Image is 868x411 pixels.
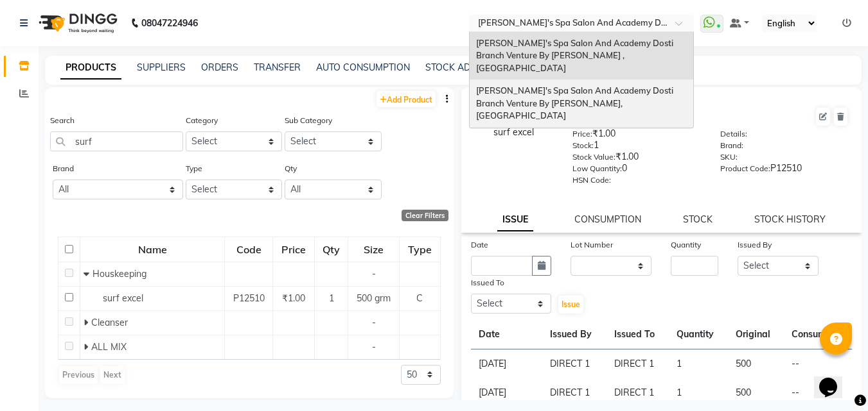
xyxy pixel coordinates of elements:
[186,163,202,174] label: Type
[53,163,74,174] label: Brand
[474,126,553,139] div: surf excel
[315,238,347,261] div: Qty
[720,128,747,140] label: Details:
[728,349,784,379] td: 500
[754,214,826,225] a: STOCK HISTORY
[572,150,701,168] div: ₹1.00
[349,238,398,261] div: Size
[784,320,852,349] th: Consumed
[91,317,128,328] span: Cleanser
[669,320,728,349] th: Quantity
[50,115,75,126] label: Search
[562,299,580,309] span: Issue
[558,296,583,314] button: Issue
[201,62,238,73] a: ORDERS
[357,292,391,304] span: 500 grm
[571,239,613,251] label: Lot Number
[254,62,301,73] a: TRANSFER
[572,163,622,174] label: Low Quantity:
[274,238,314,261] div: Price
[607,378,669,407] td: DIRECT 1
[372,341,376,353] span: -
[226,238,272,261] div: Code
[91,341,127,353] span: ALL MIX
[572,140,594,151] label: Stock:
[186,115,218,126] label: Category
[372,268,376,280] span: -
[728,320,784,349] th: Original
[416,292,423,304] span: C
[784,378,852,407] td: --
[372,317,376,328] span: -
[497,208,533,231] a: ISSUE
[471,277,504,289] label: Issued To
[469,31,694,128] ng-dropdown-panel: Options list
[141,5,198,41] b: 08047224946
[728,378,784,407] td: 500
[720,140,743,151] label: Brand:
[137,62,186,73] a: SUPPLIERS
[671,239,701,251] label: Quantity
[669,349,728,379] td: 1
[425,62,515,73] a: STOCK ADJUSTMENT
[720,151,738,163] label: SKU:
[476,85,675,121] span: [PERSON_NAME]'s Spa Salon And Academy Dosti Branch Venture By [PERSON_NAME], [GEOGRAPHIC_DATA]
[471,378,543,407] td: [DATE]
[784,349,852,379] td: --
[738,239,772,251] label: Issued By
[542,320,606,349] th: Issued By
[669,378,728,407] td: 1
[33,5,121,41] img: logo
[542,378,606,407] td: DIRECT 1
[607,349,669,379] td: DIRECT 1
[329,292,334,304] span: 1
[572,174,611,186] label: HSN Code:
[84,268,93,280] span: Collapse Row
[574,214,641,225] a: CONSUMPTION
[572,128,592,140] label: Price:
[683,214,713,225] a: STOCK
[720,162,849,180] div: P12510
[402,210,448,221] div: Clear Filters
[233,292,265,304] span: P12510
[285,115,332,126] label: Sub Category
[720,163,770,174] label: Product Code:
[542,349,606,379] td: DIRECT 1
[316,62,410,73] a: AUTO CONSUMPTION
[471,349,543,379] td: [DATE]
[607,320,669,349] th: Issued To
[471,239,488,251] label: Date
[476,38,675,73] span: [PERSON_NAME]'s Spa Salon And Academy Dosti Branch Venture By [PERSON_NAME] , [GEOGRAPHIC_DATA]
[814,360,855,398] iframe: chat widget
[84,341,91,353] span: Expand Row
[93,268,146,280] span: Houskeeping
[103,292,143,304] span: surf excel
[572,138,701,156] div: 1
[572,127,701,145] div: ₹1.00
[282,292,305,304] span: ₹1.00
[84,317,91,328] span: Expand Row
[376,91,436,107] a: Add Product
[471,320,543,349] th: Date
[60,56,121,80] a: PRODUCTS
[50,131,183,151] input: Search by product name or code
[400,238,439,261] div: Type
[572,151,616,163] label: Stock Value:
[81,238,224,261] div: Name
[285,163,297,174] label: Qty
[572,162,701,180] div: 0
